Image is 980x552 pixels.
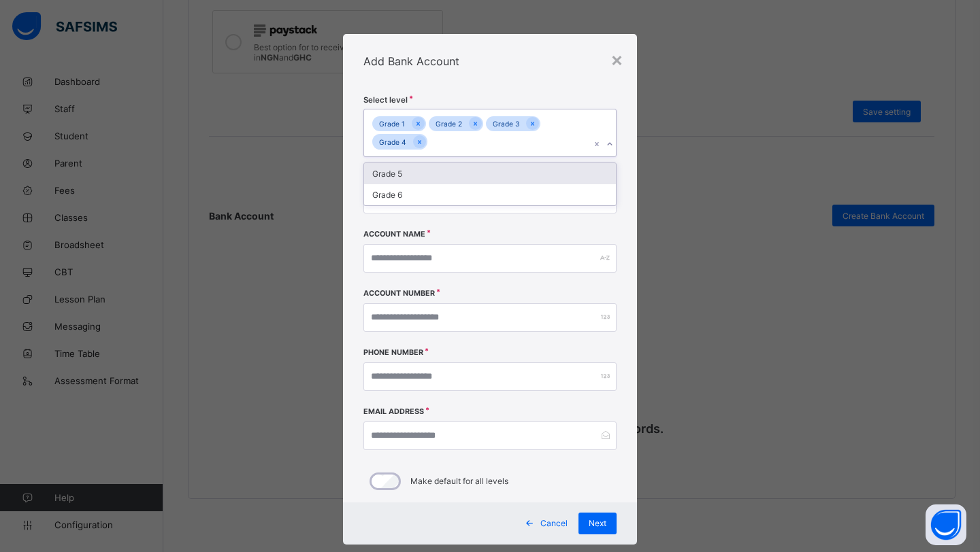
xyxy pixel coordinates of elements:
div: Grade 1 [372,116,412,132]
div: Grade 6 [364,184,616,205]
span: Add Bank Account [363,54,459,68]
label: Account Number [363,289,435,298]
div: Grade 3 [486,116,526,132]
label: Make default for all levels [410,476,508,486]
div: Grade 5 [364,163,616,184]
div: Grade 4 [372,134,413,150]
label: Email Address [363,407,424,416]
button: Open asap [926,504,966,545]
label: Account Name [363,230,425,239]
div: × [610,48,623,71]
span: Next [589,518,606,528]
span: Cancel [540,518,568,528]
span: Select level [363,95,408,105]
label: Phone Number [363,348,423,357]
div: Grade 2 [429,116,469,132]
